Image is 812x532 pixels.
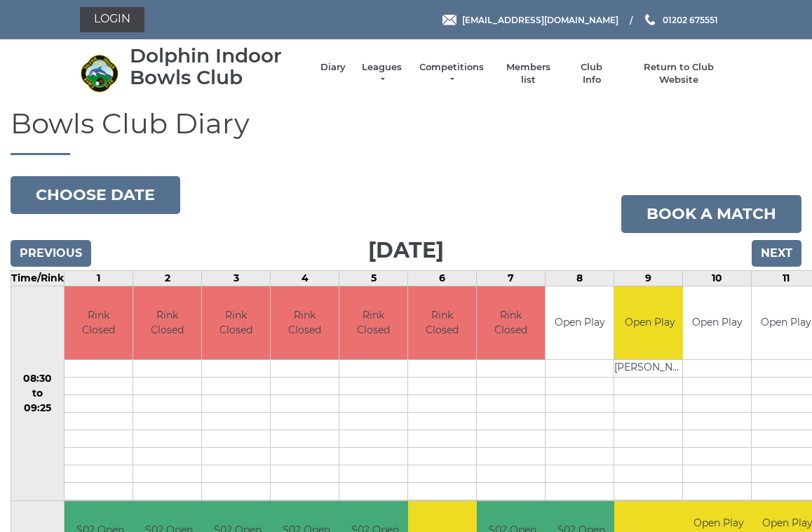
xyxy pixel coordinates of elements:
[339,270,408,286] td: 5
[11,270,65,286] td: Time/Rink
[442,13,618,27] a: Email [EMAIL_ADDRESS][DOMAIN_NAME]
[462,14,618,25] span: [EMAIL_ADDRESS][DOMAIN_NAME]
[643,13,718,27] a: Phone us 01202 675551
[752,240,801,267] input: Next
[614,270,683,286] td: 9
[360,61,404,86] a: Leagues
[546,270,614,286] td: 8
[65,286,133,360] td: Rink Closed
[683,270,752,286] td: 10
[408,270,477,286] td: 6
[80,54,119,93] img: Dolphin Indoor Bowls Club
[11,108,801,155] h1: Bowls Club Diary
[477,270,546,286] td: 7
[80,7,144,32] a: Login
[202,270,271,286] td: 3
[546,286,614,360] td: Open Play
[202,286,270,360] td: Rink Closed
[11,286,65,501] td: 08:30 to 09:25
[11,176,180,214] button: Choose date
[621,195,801,233] a: Book a match
[442,15,456,25] img: Email
[499,61,557,86] a: Members list
[614,286,685,360] td: Open Play
[663,14,718,25] span: 01202 675551
[477,286,545,360] td: Rink Closed
[320,61,346,74] a: Diary
[65,270,133,286] td: 1
[645,14,655,25] img: Phone us
[418,61,485,86] a: Competitions
[11,240,91,267] input: Previous
[408,286,476,360] td: Rink Closed
[614,360,685,378] td: [PERSON_NAME]
[130,45,306,88] div: Dolphin Indoor Bowls Club
[133,270,202,286] td: 2
[571,61,612,86] a: Club Info
[271,270,339,286] td: 4
[683,286,751,360] td: Open Play
[339,286,407,360] td: Rink Closed
[133,286,201,360] td: Rink Closed
[626,61,732,86] a: Return to Club Website
[271,286,339,360] td: Rink Closed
